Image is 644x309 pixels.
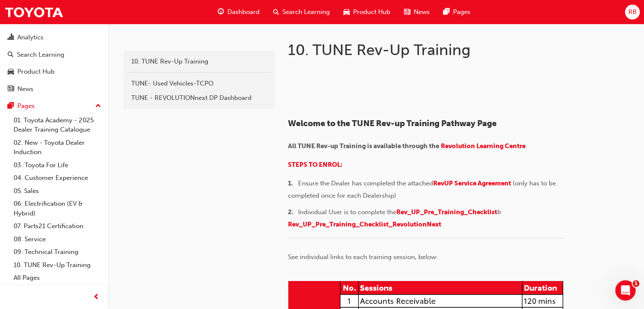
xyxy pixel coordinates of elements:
[127,91,271,105] a: TUNE - REVOLUTIONnext DP Dashboard
[10,259,105,272] a: 10. TUNE Rev-Up Training
[404,7,410,17] span: news-icon
[343,7,350,17] span: car-icon
[353,7,390,17] span: Product Hub
[4,3,64,22] img: Trak
[17,67,55,77] div: Product Hub
[288,161,343,168] a: STEPS TO ENROL:
[288,253,438,261] span: See individual links to each training session, below:
[3,98,105,114] button: Pages
[628,7,636,17] span: RB
[131,79,267,88] div: TUNE- Used Vehicles-TCPO
[414,7,430,17] span: News
[288,119,497,128] span: Welcome to the TUNE Rev-up Training Pathway Page
[288,142,439,150] span: All TUNE Rev-up Training is available through the
[8,68,14,76] span: car-icon
[10,246,105,259] a: 09. Technical Training
[282,7,330,17] span: Search Learning
[8,51,14,59] span: search-icon
[10,136,105,159] a: 02. New - Toyota Dealer Induction
[625,5,640,19] button: RB
[211,3,266,21] a: guage-iconDashboard
[10,233,105,246] a: 08. Service
[397,3,437,21] a: news-iconNews
[10,185,105,198] a: 05. Sales
[441,142,525,150] a: Revolution Learning Centre
[10,197,105,220] a: 06. Electrification (EV & Hybrid)
[337,3,397,21] a: car-iconProduct Hub
[8,86,14,93] span: news-icon
[615,280,636,301] iframe: Intercom live chat
[298,179,433,187] span: Ensure the Dealer has completed the attached
[433,179,511,187] a: RevUP Service Agreement
[266,3,337,21] a: search-iconSearch Learning
[298,208,396,216] span: Individual User is to complete the
[10,114,105,136] a: 01. Toyota Academy - 2025 Dealer Training Catalogue
[17,33,44,42] div: Analytics
[95,101,101,112] span: up-icon
[17,101,35,111] div: Pages
[288,179,298,187] span: 1. ​
[437,3,477,21] a: pages-iconPages
[127,76,271,91] a: TUNE- Used Vehicles-TCPO
[273,7,279,17] span: search-icon
[288,41,566,59] h1: 10. TUNE Rev-Up Training
[443,7,450,17] span: pages-icon
[10,271,105,284] a: All Pages
[8,34,14,41] span: chart-icon
[127,54,271,69] a: 10. TUNE Rev-Up Training
[17,50,64,60] div: Search Learning
[131,57,267,66] div: 10. TUNE Rev-Up Training
[3,64,105,80] a: Product Hub
[218,7,224,17] span: guage-icon
[8,17,14,25] span: people-icon
[10,171,105,185] a: 04. Customer Experience
[131,93,267,103] div: TUNE - REVOLUTIONnext DP Dashboard
[288,221,441,228] a: Rev_UP_Pre_Training_Checklist_RevolutionNext
[3,47,105,63] a: Search Learning
[288,208,298,216] span: 2. ​
[453,7,470,17] span: Pages
[396,208,497,216] a: Rev_UP_Pre_Training_Checklist
[17,84,33,94] div: News
[633,280,639,287] span: 1
[10,159,105,172] a: 03. Toyota For Life
[497,208,501,216] span: &
[3,81,105,97] a: News
[10,220,105,233] a: 07. Parts21 Certification
[3,30,105,45] a: Analytics
[93,292,100,303] span: prev-icon
[8,102,14,110] span: pages-icon
[227,7,260,17] span: Dashboard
